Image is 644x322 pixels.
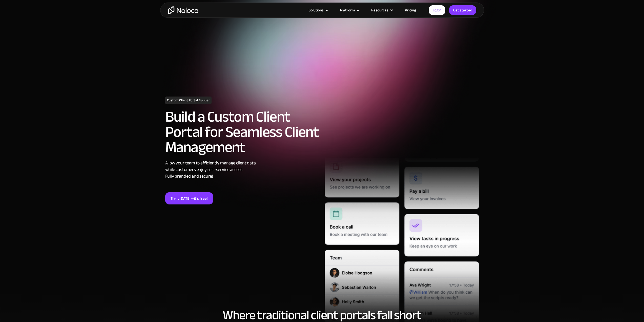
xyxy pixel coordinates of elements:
[168,6,198,14] a: home
[165,109,320,155] h2: Build a Custom Client Portal for Seamless Client Management
[371,7,388,13] div: Resources
[365,7,399,13] div: Resources
[429,5,445,15] a: Login
[165,192,213,204] a: Try it [DATE]—it’s free!
[165,308,479,322] h2: Where traditional client portals fall short
[340,7,355,13] div: Platform
[165,97,212,104] h1: Custom Client Portal Builder
[309,7,324,13] div: Solutions
[165,160,320,180] div: Allow your team to efficiently manage client data while customers enjoy self-service access. Full...
[449,5,476,15] a: Get started
[334,7,365,13] div: Platform
[399,7,422,13] a: Pricing
[302,7,334,13] div: Solutions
